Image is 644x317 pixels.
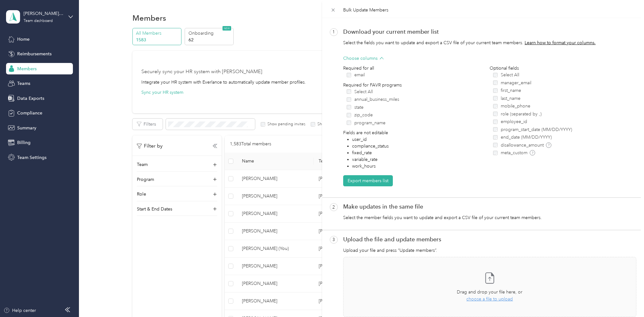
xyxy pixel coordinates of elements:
input: program_name [347,121,351,125]
span: state [354,104,364,111]
span: meta_custom [501,149,527,156]
span: mobile_phone [501,103,530,109]
li: compliance_status [352,143,490,149]
span: role (separated by ,) [501,111,541,117]
p: Upload the file and update members [343,236,636,243]
p: Choose columns [343,55,378,62]
p: 3 [330,236,338,244]
span: program_start_date (MM/DD/YYYY) [501,126,572,133]
p: Select the member fields you want to update and export a CSV file of your current team members. [343,214,636,221]
span: disallowance_amount [501,142,544,148]
span: manager_email [501,79,531,86]
span: end_date (MM/DD/YYYY) [501,134,552,141]
li: user_id [352,136,490,143]
button: Learn how to format your columns. [525,39,596,46]
span: choose a file to upload [466,296,513,302]
p: Make updates in the same file [343,203,636,210]
div: Select the fields you want to update and export a CSV file of your current team members. [343,39,636,46]
li: variable_rate [352,156,490,163]
span: program_name [354,120,386,126]
span: Drag and drop your file here, or [457,289,522,295]
input: meta_custom [493,151,498,155]
p: 1 [330,28,338,36]
button: Export members list [343,175,393,186]
p: Required for FAVR programs [343,82,490,88]
p: Upload your file and press “Update members”. [343,247,636,254]
input: annual_business_miles [347,97,351,102]
input: Select All [347,89,351,94]
input: manager_email [493,80,498,85]
p: Optional fields [490,65,636,72]
p: Download your current member list [343,28,636,35]
input: disallowance_amount [493,143,498,147]
input: last_name [493,96,498,100]
input: mobile_phone [493,104,498,108]
span: zip_code [354,112,373,118]
span: last_name [501,95,520,102]
input: first_name [493,88,498,93]
iframe: Everlance-gr Chat Button Frame [608,281,644,317]
span: first_name [501,87,521,94]
input: program_start_date (MM/DD/YYYY) [493,127,498,132]
span: email [354,72,365,78]
p: 2 [330,203,338,211]
input: Select All [493,73,498,77]
li: work_hours [352,163,490,169]
input: state [347,105,351,109]
li: fixed_rate [352,149,490,156]
span: annual_business_miles [354,96,399,103]
input: zip_code [347,113,351,117]
span: Drag and drop your file here, orchoose a file to upload [343,257,636,317]
span: Select All [501,72,519,78]
span: employee_id [501,118,527,125]
p: Required for all [343,65,490,72]
input: employee_id [493,120,498,124]
span: Select All [354,88,373,95]
p: Fields are not editable [343,129,490,136]
input: end_date (MM/DD/YYYY) [493,135,498,140]
input: role (separated by ,) [493,112,498,116]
